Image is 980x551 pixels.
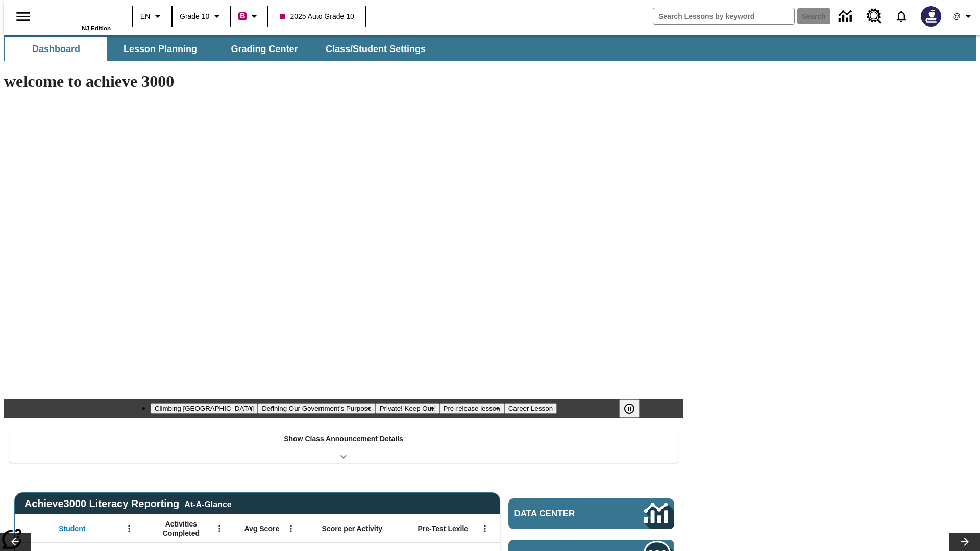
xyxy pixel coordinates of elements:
[24,498,232,510] span: Achieve3000 Literacy Reporting
[136,7,168,26] button: Language: EN, Select a language
[514,509,610,519] span: Data Center
[921,6,941,27] img: Avatar
[283,521,299,536] button: Open Menu
[184,498,231,509] div: At-A-Glance
[231,43,298,55] span: Grading Center
[258,403,375,414] button: Slide 2 Defining Our Government's Purpose
[4,37,435,61] div: SubNavbar
[4,72,683,91] h1: welcome to achieve 3000
[439,403,504,414] button: Slide 4 Pre-release lesson
[59,524,85,533] span: Student
[213,37,315,61] button: Grading Center
[376,403,439,414] button: Slide 3 Private! Keep Out!
[124,43,197,55] span: Lesson Planning
[504,403,557,414] button: Slide 5 Career Lesson
[322,524,383,533] span: Score per Activity
[953,11,960,22] span: @
[317,37,434,61] button: Class/Student Settings
[140,11,150,22] span: EN
[508,498,674,529] a: Data Center
[653,8,794,24] input: search field
[280,11,354,22] span: 2025 Auto Grade 10
[8,2,38,32] button: Open side menu
[82,25,111,31] span: NJ Edition
[240,10,245,22] span: B
[5,37,107,61] button: Dashboard
[915,3,947,30] button: Select a new avatar
[180,11,209,22] span: Grade 10
[4,35,976,61] div: SubNavbar
[9,428,678,463] div: Show Class Announcement Details
[151,403,258,414] button: Slide 1 Climbing Mount Tai
[947,7,980,26] button: Profile/Settings
[326,43,426,55] span: Class/Student Settings
[176,7,227,26] button: Grade: Grade 10, Select a grade
[949,533,980,551] button: Lesson carousel, Next
[32,43,80,55] span: Dashboard
[861,3,888,30] a: Resource Center, Will open in new tab
[121,521,137,536] button: Open Menu
[832,3,861,31] a: Data Center
[477,521,493,536] button: Open Menu
[148,519,215,538] span: Activities Completed
[888,3,915,30] a: Notifications
[109,37,211,61] button: Lesson Planning
[212,521,227,536] button: Open Menu
[44,5,111,25] a: Home
[234,7,264,26] button: Boost Class color is violet red. Change class color
[244,524,279,533] span: Avg Score
[619,399,650,418] div: Pause
[44,4,111,31] div: Home
[418,524,469,533] span: Pre-Test Lexile
[284,434,403,444] p: Show Class Announcement Details
[619,399,640,418] button: Pause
